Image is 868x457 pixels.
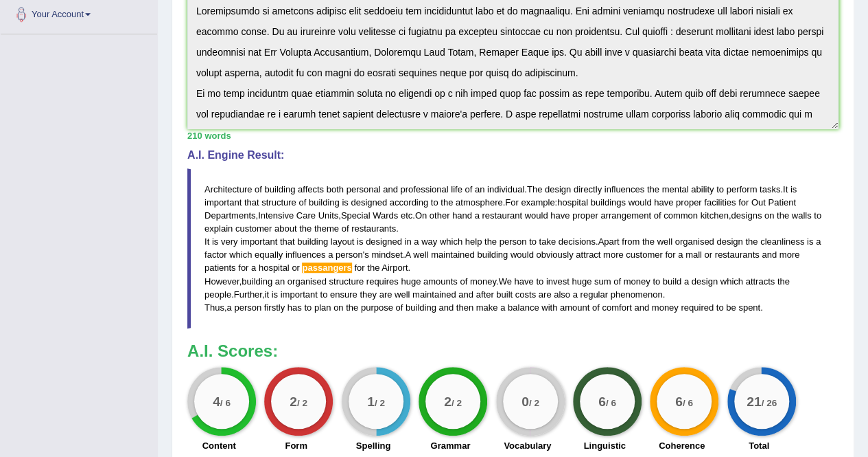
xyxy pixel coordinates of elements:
span: other [430,210,450,221]
span: designed [366,236,402,247]
span: the [367,263,379,273]
span: well [413,249,428,260]
span: It [204,236,209,247]
span: structure [329,276,364,287]
span: that [244,197,259,208]
span: design [692,276,718,287]
small: / 2 [451,398,462,408]
span: influences [285,249,326,260]
span: Intensive [258,210,294,221]
span: person [336,249,363,260]
span: huge [401,276,421,287]
span: Out [751,197,766,208]
span: building [406,302,436,313]
div: 210 words [187,129,838,142]
span: factor [204,249,227,260]
span: phenomenon [610,289,662,300]
span: kitchen [700,210,728,221]
span: Possible spelling mistake found. (did you mean: passengers) [302,263,351,273]
span: directly [574,184,602,194]
span: for [238,263,248,273]
span: is [342,197,348,208]
span: proper [572,210,598,221]
span: has [288,302,302,313]
span: It [783,184,788,194]
span: etc [401,210,412,221]
span: a [251,263,256,273]
span: to [529,236,537,247]
span: of [395,302,403,313]
span: example [521,197,554,208]
span: firstly [264,302,285,313]
span: mall [685,249,702,260]
h4: A.I. Engine Result: [187,149,838,161]
span: the [745,236,758,247]
span: would [525,210,548,221]
span: affects [298,184,324,194]
span: customer [235,223,272,234]
span: customer [626,249,662,260]
big: 4 [213,394,220,409]
span: design [545,184,571,194]
span: well [657,236,672,247]
span: of [592,302,600,313]
span: is [790,184,797,194]
span: help [465,236,482,247]
span: also [554,289,570,300]
span: way [421,236,437,247]
span: is [807,236,813,247]
span: building [264,184,295,194]
span: life [451,184,462,194]
span: they [360,289,377,300]
span: an [275,276,285,287]
span: layout [331,236,355,247]
span: a [816,236,821,247]
span: buildings [590,197,625,208]
span: to [716,184,724,194]
span: person [234,302,261,313]
span: the [777,210,789,221]
span: money [470,276,496,287]
span: a [678,249,683,260]
span: an [475,184,484,194]
span: for [738,197,749,208]
span: the [346,302,358,313]
span: Wards [373,210,398,221]
span: maintained [412,289,456,300]
span: of [460,276,467,287]
span: On [415,210,427,221]
span: huge [572,276,591,287]
span: to [320,289,327,300]
span: which [440,236,462,247]
span: proper [676,197,702,208]
span: people [204,289,231,300]
span: obviously [536,249,573,260]
span: maintained [431,249,475,260]
span: person [500,236,527,247]
small: / 2 [375,398,385,408]
span: be [726,302,736,313]
span: or [704,249,712,260]
span: building [242,276,272,287]
span: to [716,302,724,313]
label: Coherence [659,439,705,452]
span: hospital [259,263,290,273]
span: the [441,197,453,208]
span: Thus [204,302,224,313]
span: take [539,236,556,247]
span: structure [261,197,296,208]
span: of [298,197,306,208]
span: amounts [423,276,458,287]
span: about [274,223,297,234]
span: designed [351,197,387,208]
span: which [229,249,252,260]
span: are [379,289,392,300]
span: facilities [704,197,736,208]
span: of [613,276,621,287]
small: / 6 [220,398,231,408]
big: 2 [444,394,451,409]
span: well [395,289,410,300]
span: important [204,197,242,208]
span: restaurants [351,223,396,234]
label: Vocabulary [504,439,551,452]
